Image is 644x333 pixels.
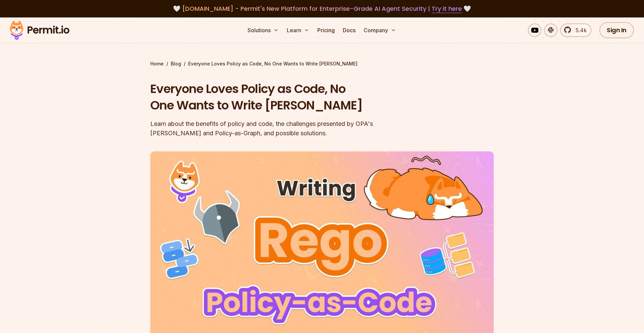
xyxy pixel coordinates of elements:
[560,23,591,37] a: 5.4k
[150,119,408,138] div: Learn about the benefits of policy and code, the challenges presented by OPA's [PERSON_NAME] and ...
[284,23,312,37] button: Learn
[315,23,337,37] a: Pricing
[340,23,358,37] a: Docs
[432,4,462,13] a: Try it here
[171,60,181,67] a: Blog
[245,23,281,37] button: Solutions
[7,19,72,42] img: Permit logo
[16,4,628,13] div: 🤍 🤍
[150,60,494,67] div: / /
[150,60,164,67] a: Home
[361,23,399,37] button: Company
[572,26,587,34] span: 5.4k
[150,81,408,114] h1: Everyone Loves Policy as Code, No One Wants to Write [PERSON_NAME]
[182,4,462,13] span: [DOMAIN_NAME] - Permit's New Platform for Enterprise-Grade AI Agent Security |
[599,22,634,38] a: Sign In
